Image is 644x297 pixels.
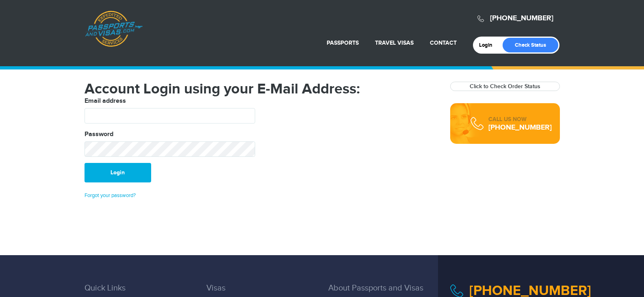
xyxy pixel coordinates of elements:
a: Passports & [DOMAIN_NAME] [85,11,143,47]
a: Check Status [503,38,558,52]
a: Forgot your password? [85,192,136,199]
a: [PHONE_NUMBER] [490,14,553,23]
h1: Account Login using your E-Mail Address: [85,82,438,96]
a: Click to Check Order Status [470,83,540,90]
label: Email address [85,96,126,106]
a: Login [479,42,498,48]
div: CALL US NOW [488,115,552,124]
button: Login [85,163,151,182]
a: Contact [430,39,457,46]
div: [PHONE_NUMBER] [488,124,552,132]
a: Travel Visas [375,39,414,46]
label: Password [85,130,113,139]
a: Passports [327,39,359,46]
